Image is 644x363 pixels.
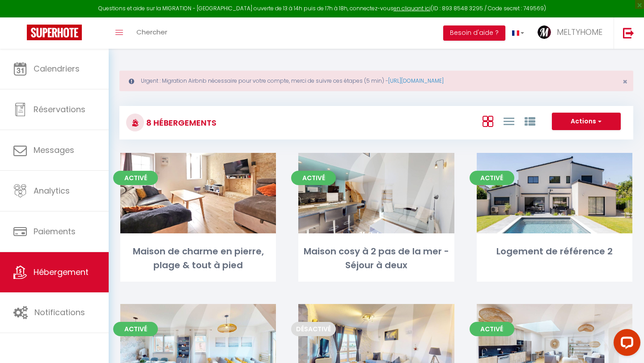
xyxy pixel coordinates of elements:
span: Réservations [34,104,85,115]
a: Vue par Groupe [525,114,535,128]
a: Editer [171,335,225,353]
span: Messages [34,144,74,156]
button: Close [623,78,627,86]
span: Analytics [34,185,70,196]
span: Calendriers [34,63,80,74]
span: Activé [470,322,514,336]
span: Hébergement [34,266,89,278]
a: Editer [349,184,403,202]
div: Maison cosy à 2 pas de la mer - Séjour à deux [298,245,454,273]
span: Paiements [34,226,76,237]
a: [URL][DOMAIN_NAME] [388,77,444,84]
img: ... [538,25,551,39]
img: Super Booking [27,25,82,40]
a: Editer [528,335,581,353]
span: Désactivé [291,322,336,336]
img: logout [623,27,634,38]
span: Activé [113,322,158,336]
div: Logement de référence 2 [477,245,632,258]
div: Maison de charme en pierre, plage & tout à pied [120,245,276,273]
h3: 8 Hébergements [144,113,216,133]
span: Activé [470,171,514,185]
div: Urgent : Migration Airbnb nécessaire pour votre compte, merci de suivre ces étapes (5 min) - [119,71,633,91]
span: Activé [291,171,336,185]
a: Editer [528,184,581,202]
a: Editer [349,335,403,353]
span: MELTYHOME [557,26,602,38]
iframe: LiveChat chat widget [606,325,644,363]
span: × [623,76,627,87]
button: Actions [552,113,621,131]
span: Notifications [34,307,85,318]
a: Vue en Box [483,114,493,128]
a: Chercher [130,17,174,49]
a: Vue en Liste [504,114,514,128]
a: ... MELTYHOME [531,17,614,49]
a: en cliquant ici [394,4,431,12]
span: Chercher [136,27,167,37]
a: Editer [171,184,225,202]
span: Activé [113,171,158,185]
button: Besoin d'aide ? [443,25,505,41]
